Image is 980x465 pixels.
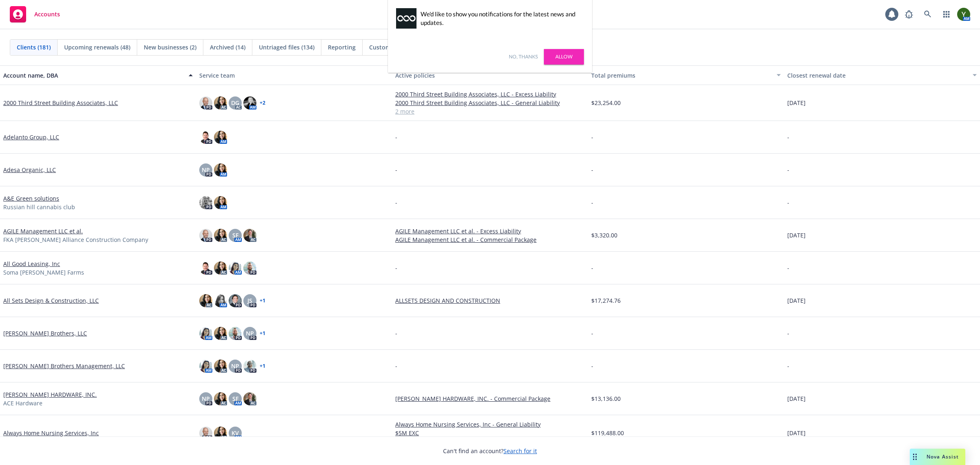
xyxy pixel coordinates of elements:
img: photo [214,131,227,144]
span: - [395,362,397,370]
span: $119,488.00 [591,429,624,437]
span: New businesses (2) [144,43,196,51]
img: photo [243,96,256,110]
img: photo [199,327,212,340]
a: + 1 [260,364,265,369]
img: photo [243,262,256,275]
span: [DATE] [787,296,806,305]
button: Active policies [392,65,588,85]
span: - [787,165,789,174]
span: [DATE] [787,429,806,437]
a: + 1 [260,331,265,336]
span: ACE Hardware [3,399,42,407]
a: $5M EXC [395,429,585,437]
div: Service team [199,71,389,80]
img: photo [229,294,242,307]
img: photo [957,8,970,21]
span: [DATE] [787,98,806,107]
span: - [395,329,397,338]
span: SF [232,394,238,403]
span: [DATE] [787,231,806,239]
button: Closest renewal date [784,65,980,85]
a: A&E Green solutions [3,194,59,203]
img: photo [214,96,227,110]
a: 2000 Third Street Building Associates, LLC - Excess Liability [395,90,585,98]
img: photo [214,229,227,242]
img: photo [214,392,227,405]
span: - [787,133,789,141]
span: Upcoming renewals (48) [64,43,130,51]
img: photo [229,262,242,275]
span: NP [231,362,239,370]
a: Always Home Nursing Services, Inc - General Liability [395,420,585,429]
button: Total premiums [588,65,784,85]
span: - [591,133,593,141]
a: Switch app [938,6,955,22]
span: Soma [PERSON_NAME] Farms [3,268,84,277]
a: 2 more [395,107,585,116]
a: ALLSETS DESIGN AND CONSTRUCTION [395,296,585,305]
img: photo [199,96,212,110]
img: photo [229,327,242,340]
a: + 2 [260,101,265,105]
img: photo [199,229,212,242]
img: photo [243,392,256,405]
span: $13,136.00 [591,394,621,403]
span: JS [247,296,252,305]
span: Accounts [34,11,60,18]
span: NP [202,165,210,174]
span: - [395,165,397,174]
span: - [395,133,397,141]
a: [PERSON_NAME] HARDWARE, INC. - Commercial Package [395,394,585,403]
img: photo [199,131,212,144]
img: photo [243,360,256,373]
a: All Sets Design & Construction, LLC [3,296,99,305]
a: Search [920,6,936,22]
span: - [591,329,593,338]
span: $17,274.76 [591,296,621,305]
button: Nova Assist [910,449,965,465]
img: photo [214,196,227,209]
img: photo [199,294,212,307]
span: - [591,198,593,207]
a: AGILE Management LLC et al. [3,227,83,235]
img: photo [214,327,227,340]
div: Account name, DBA [3,71,184,80]
span: - [787,362,789,370]
span: Customer Directory [369,43,424,51]
div: Closest renewal date [787,71,968,80]
a: [PERSON_NAME] Brothers Management, LLC [3,362,125,370]
a: 2000 Third Street Building Associates, LLC - General Liability [395,98,585,107]
span: - [591,362,593,370]
div: Total premiums [591,71,772,80]
span: - [591,264,593,272]
span: Clients (181) [17,43,51,51]
span: - [787,264,789,272]
span: - [395,264,397,272]
img: photo [199,360,212,373]
a: [PERSON_NAME] HARDWARE, INC. [3,390,97,399]
a: Adesa Organic, LLC [3,165,56,174]
a: Search for it [503,447,537,455]
a: Report a Bug [901,6,917,22]
img: photo [214,294,227,307]
span: Archived (14) [210,43,245,51]
img: photo [199,427,212,440]
img: photo [214,427,227,440]
a: All Good Leasing, Inc [3,259,60,268]
a: [PERSON_NAME] Brothers, LLC [3,329,87,338]
span: Reporting [328,43,356,51]
img: photo [199,262,212,275]
span: Can't find an account? [443,447,537,455]
span: - [395,198,397,207]
a: Allow [544,49,584,65]
span: - [591,165,593,174]
span: FKA [PERSON_NAME] Alliance Construction Company [3,235,148,244]
div: Active policies [395,71,585,80]
a: Adelanto Group, LLC [3,133,59,141]
div: Drag to move [910,449,920,465]
a: Always Home Nursing Services, Inc [3,429,99,437]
